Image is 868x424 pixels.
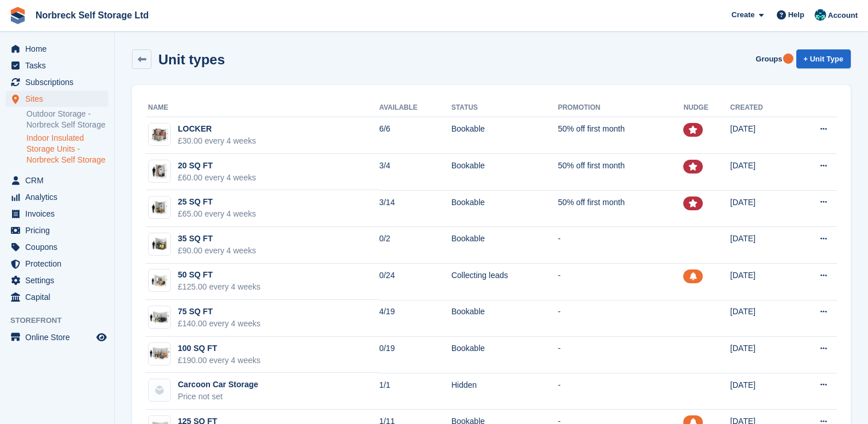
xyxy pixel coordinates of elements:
td: 6/6 [379,117,451,154]
td: [DATE] [730,300,792,337]
a: menu [6,272,108,288]
td: [DATE] [730,190,792,227]
td: - [558,264,683,300]
a: menu [6,57,108,74]
img: 25-sqft-unit.jpg [149,199,170,216]
td: 0/19 [379,337,451,373]
div: £125.00 every 4 weeks [178,281,260,293]
span: CRM [25,172,94,188]
span: Storefront [10,315,114,326]
td: - [558,337,683,373]
img: blank-unit-type-icon-ffbac7b88ba66c5e286b0e438baccc4b9c83835d4c34f86887a83fc20ec27e7b.svg [149,379,170,401]
div: £60.00 every 4 weeks [178,172,256,184]
span: Invoices [25,206,94,222]
a: + Unit Type [796,49,851,68]
a: Indoor Insulated Storage Units - Norbreck Self Storage [26,133,108,165]
th: Name [146,99,379,117]
td: 0/24 [379,264,451,300]
div: Price not set [178,391,258,403]
a: Norbreck Self Storage Ltd [31,6,153,25]
td: - [558,227,683,264]
h2: Unit types [158,52,225,67]
a: menu [6,256,108,272]
a: menu [6,74,108,90]
td: 50% off first month [558,154,683,191]
td: [DATE] [730,227,792,264]
span: Online Store [25,329,94,345]
a: menu [6,189,108,205]
img: 50-sqft-unit.jpg [149,272,170,289]
th: Promotion [558,99,683,117]
img: Sally King [815,9,826,21]
div: 20 SQ FT [178,160,256,172]
a: Outdoor Storage - Norbreck Self Storage [26,109,108,130]
td: [DATE] [730,264,792,300]
td: [DATE] [730,154,792,191]
a: menu [6,222,108,238]
td: [DATE] [730,373,792,410]
div: 75 SQ FT [178,306,260,318]
td: 0/2 [379,227,451,264]
td: Bookable [451,190,558,227]
span: Capital [25,289,94,305]
img: 20-sqft-unit.jpg [149,163,170,179]
div: 100 SQ FT [178,342,260,354]
td: Bookable [451,227,558,264]
a: menu [6,239,108,255]
th: Nudge [683,99,730,117]
td: 50% off first month [558,117,683,154]
div: Carcoon Car Storage [178,379,258,391]
img: 35-sqft-unit.jpg [149,236,170,253]
a: menu [6,289,108,305]
span: Account [828,10,858,21]
div: Tooltip anchor [783,53,793,64]
span: Pricing [25,222,94,238]
span: Subscriptions [25,74,94,90]
div: LOCKER [178,123,256,135]
a: Preview store [95,330,108,344]
div: £90.00 every 4 weeks [178,245,256,257]
td: Bookable [451,117,558,154]
div: £190.00 every 4 weeks [178,354,260,367]
td: Hidden [451,373,558,410]
span: Home [25,41,94,57]
span: Help [788,9,804,21]
div: £65.00 every 4 weeks [178,208,256,220]
span: Protection [25,256,94,272]
td: Collecting leads [451,264,558,300]
td: Bookable [451,337,558,373]
div: £140.00 every 4 weeks [178,318,260,330]
span: Settings [25,272,94,288]
a: menu [6,329,108,345]
td: - [558,300,683,337]
img: Locker%20Medium%201m%20(002).jpg [149,124,170,145]
td: [DATE] [730,337,792,373]
span: Sites [25,91,94,107]
div: £30.00 every 4 weeks [178,135,256,147]
a: menu [6,206,108,222]
td: 3/14 [379,190,451,227]
a: Groups [751,49,787,68]
span: Tasks [25,57,94,74]
a: menu [6,41,108,57]
img: stora-icon-8386f47178a22dfd0bd8f6a31ec36ba5ce8667c1dd55bd0f319d3a0aa187defe.svg [9,7,26,24]
a: menu [6,172,108,188]
td: Bookable [451,154,558,191]
div: 35 SQ FT [178,233,256,245]
img: 75-sqft-unit.jpg [149,309,170,326]
th: Created [730,99,792,117]
span: Coupons [25,239,94,255]
td: Bookable [451,300,558,337]
span: Create [731,9,754,21]
a: menu [6,91,108,107]
span: Analytics [25,189,94,205]
td: - [558,373,683,410]
div: 50 SQ FT [178,269,260,281]
td: 3/4 [379,154,451,191]
div: 25 SQ FT [178,196,256,208]
td: [DATE] [730,117,792,154]
th: Status [451,99,558,117]
td: 4/19 [379,300,451,337]
td: 50% off first month [558,190,683,227]
img: 100-sqft-unit.jpg [149,345,170,362]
